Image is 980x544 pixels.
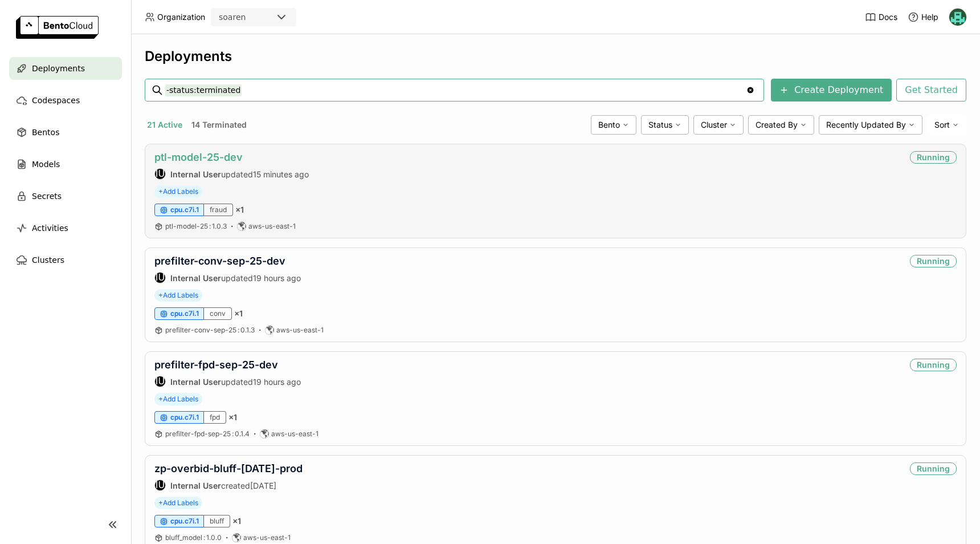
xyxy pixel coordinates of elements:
span: Docs [879,12,897,22]
span: Bentos [32,125,59,139]
span: 15 minutes ago [253,169,309,179]
span: Deployments [32,62,85,75]
span: Recently Updated By [826,120,906,130]
span: × 1 [232,516,241,526]
span: Codespaces [32,94,80,107]
div: Running [910,462,957,475]
span: bluff_model 1.0.0 [165,533,222,542]
div: Internal User [154,376,166,387]
a: Docs [865,11,897,23]
span: +Add Labels [154,289,202,302]
a: zp-overbid-bluff-[DATE]-prod [154,462,303,474]
div: IU [155,480,165,490]
a: Activities [9,217,122,239]
span: 19 hours ago [253,377,301,387]
a: ptl-model-25:1.0.3 [165,222,227,231]
span: : [232,429,234,438]
span: Cluster [701,120,727,130]
span: cpu.c7i.1 [170,413,199,422]
div: IU [155,376,165,387]
div: conv [204,307,232,320]
div: IU [155,169,165,179]
div: Recently Updated By [819,115,922,135]
div: Internal User [154,272,166,283]
span: Sort [934,120,950,130]
a: bluff_model:1.0.0 [165,533,222,542]
a: prefilter-fpd-sep-25-dev [154,359,278,371]
div: Status [641,115,689,135]
div: Created By [748,115,814,135]
input: Selected soaren. [247,12,248,23]
button: Create Deployment [771,79,892,102]
a: Models [9,153,122,176]
strong: Internal User [170,273,221,283]
strong: Internal User [170,481,221,490]
a: Codespaces [9,89,122,112]
span: aws-us-east-1 [276,326,324,335]
span: cpu.c7i.1 [170,517,199,526]
div: Deployments [145,48,966,65]
div: soaren [219,11,246,23]
span: cpu.c7i.1 [170,309,199,318]
span: Status [648,120,672,130]
div: bluff [204,515,230,527]
span: 19 hours ago [253,273,301,283]
span: aws-us-east-1 [243,533,291,542]
strong: Internal User [170,377,221,387]
span: prefilter-fpd-sep-25 0.1.4 [165,429,250,438]
span: +Add Labels [154,497,202,509]
div: updated [154,272,301,283]
a: Bentos [9,121,122,144]
div: updated [154,376,301,387]
div: Internal User [154,168,166,180]
span: × 1 [235,205,244,215]
span: prefilter-conv-sep-25 0.1.3 [165,326,255,334]
span: +Add Labels [154,185,202,198]
span: Bento [598,120,620,130]
img: logo [16,16,99,39]
button: 21 Active [145,117,185,132]
div: created [154,480,303,491]
span: Organization [157,12,205,22]
span: Created By [756,120,798,130]
span: +Add Labels [154,393,202,405]
span: : [238,326,239,334]
div: fraud [204,204,233,216]
span: ptl-model-25 1.0.3 [165,222,227,230]
span: [DATE] [250,481,276,490]
strong: Internal User [170,169,221,179]
span: aws-us-east-1 [248,222,296,231]
div: Internal User [154,480,166,491]
span: cpu.c7i.1 [170,205,199,214]
svg: Clear value [746,86,755,95]
span: × 1 [228,412,237,423]
button: Get Started [896,79,966,102]
a: prefilter-conv-sep-25:0.1.3 [165,326,255,335]
a: ptl-model-25-dev [154,151,243,163]
span: : [209,222,211,230]
a: Secrets [9,185,122,208]
span: Activities [32,221,68,235]
span: Help [921,12,938,22]
a: prefilter-fpd-sep-25:0.1.4 [165,429,250,439]
div: Help [908,11,938,23]
div: Running [910,359,957,371]
div: Sort [927,115,966,135]
input: Search [165,81,746,99]
img: Nhan Le [949,9,966,26]
a: prefilter-conv-sep-25-dev [154,255,285,267]
div: Bento [591,115,636,135]
span: Clusters [32,253,64,267]
span: : [203,533,205,542]
span: Models [32,157,60,171]
span: Secrets [32,189,62,203]
a: Deployments [9,57,122,80]
div: IU [155,273,165,283]
div: Running [910,255,957,267]
div: Running [910,151,957,164]
button: 14 Terminated [189,117,249,132]
span: × 1 [234,308,243,319]
div: fpd [204,411,226,424]
a: Clusters [9,249,122,271]
div: Cluster [693,115,744,135]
